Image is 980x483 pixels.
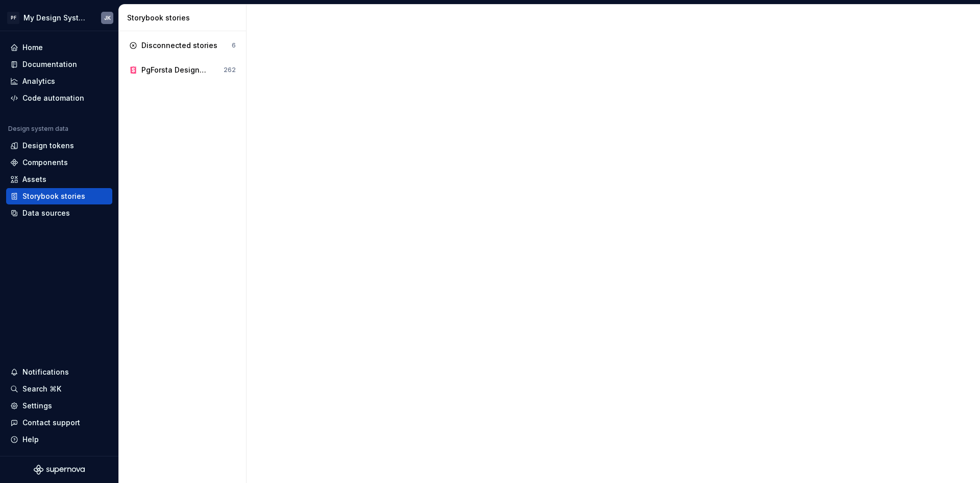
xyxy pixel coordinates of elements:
a: Settings [6,398,112,414]
div: Data sources [22,208,70,218]
div: Components [22,157,68,168]
div: Notifications [22,367,69,377]
div: JK [104,14,111,22]
div: 6 [232,41,236,50]
a: Documentation [6,56,112,73]
a: Code automation [6,90,112,106]
div: Contact support [22,418,80,428]
a: Design tokens [6,137,112,154]
div: Assets [22,174,46,185]
button: Contact support [6,415,112,431]
button: Help [6,431,112,448]
div: PF [7,12,19,24]
button: Notifications [6,364,112,380]
div: 262 [224,66,236,74]
div: Code automation [22,93,84,103]
div: Disconnected stories [141,40,217,51]
a: Home [6,39,112,56]
a: Assets [6,171,112,188]
div: Settings [22,401,52,411]
a: Storybook stories [6,188,112,204]
div: Storybook stories [127,13,242,23]
button: Search ⌘K [6,381,112,397]
div: Documentation [22,59,77,70]
a: Components [6,154,112,171]
div: Design tokens [22,141,74,151]
div: Storybook stories [22,191,85,201]
div: Home [22,42,43,53]
svg: Supernova Logo [34,465,85,475]
div: Design system data [8,125,68,133]
a: PgForsta Design System262 [125,62,240,78]
button: PFMy Design SystemJK [2,7,116,29]
div: Help [22,434,39,445]
a: Analytics [6,73,112,89]
div: Search ⌘K [22,384,61,394]
a: Disconnected stories6 [125,37,240,54]
div: PgForsta Design System [141,65,207,75]
a: Data sources [6,205,112,221]
div: My Design System [23,13,89,23]
div: Analytics [22,76,55,86]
